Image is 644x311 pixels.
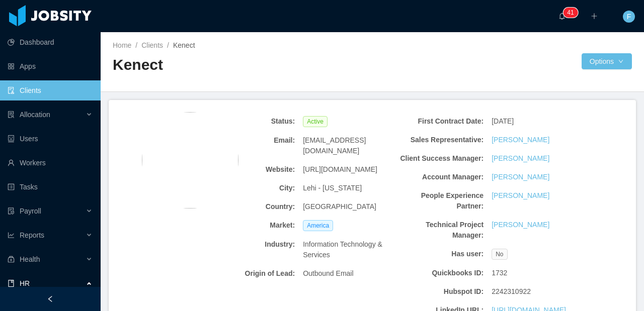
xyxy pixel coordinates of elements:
[492,190,549,201] a: [PERSON_NAME]
[20,279,30,287] span: HR
[492,172,549,182] a: [PERSON_NAME]
[20,111,50,119] span: Allocation
[209,201,295,212] b: Country:
[397,153,484,164] b: Client Success Manager:
[8,256,15,263] i: icon: medicine-box
[567,8,571,18] p: 4
[8,177,93,197] a: icon: profileTasks
[591,13,598,20] i: icon: plus
[8,80,93,100] a: icon: auditClients
[135,41,137,49] span: /
[397,220,484,241] b: Technical Project Manager:
[209,116,295,127] b: Status:
[488,112,582,131] div: [DATE]
[582,53,632,69] button: Optionsicon: down
[142,112,238,209] img: 9773fb70-1916-11e9-bbf8-fb86f6de0223_5e629b9ab81b1-400w.png
[303,183,362,193] span: Lehi - [US_STATE]
[8,208,15,215] i: icon: file-protect
[113,41,131,49] a: Home
[397,268,484,278] b: Quickbooks ID:
[303,201,376,212] span: [GEOGRAPHIC_DATA]
[8,153,93,173] a: icon: userWorkers
[492,135,549,145] a: [PERSON_NAME]
[397,172,484,182] b: Account Manager:
[303,116,328,127] span: Active
[173,41,195,49] span: Kenect
[397,249,484,259] b: Has user:
[303,135,389,156] span: [EMAIL_ADDRESS][DOMAIN_NAME]
[8,232,15,239] i: icon: line-chart
[20,231,44,239] span: Reports
[492,249,507,260] span: No
[627,11,631,23] span: F
[397,135,484,145] b: Sales Representative:
[303,164,377,175] span: [URL][DOMAIN_NAME]
[209,183,295,193] b: City:
[303,220,333,231] span: America
[397,286,484,297] b: Hubspot ID:
[558,13,566,20] i: icon: bell
[303,239,389,260] span: Information Technology & Services
[397,116,484,127] b: First Contract Date:
[209,239,295,250] b: Industry:
[209,268,295,279] b: Origin of Lead:
[8,111,15,118] i: icon: solution
[397,190,484,212] b: People Experience Partner:
[141,41,163,49] a: Clients
[167,41,169,49] span: /
[492,268,507,278] span: 1732
[20,207,41,215] span: Payroll
[571,8,574,18] p: 1
[303,268,353,279] span: Outbound Email
[8,32,93,52] a: icon: pie-chartDashboard
[209,164,295,175] b: Website:
[113,55,372,75] h2: Kenect
[20,255,40,263] span: Health
[8,56,93,76] a: icon: appstoreApps
[563,8,578,18] sup: 41
[8,280,15,287] i: icon: book
[8,129,93,149] a: icon: robotUsers
[209,135,295,146] b: Email:
[492,153,549,164] a: [PERSON_NAME]
[209,220,295,231] b: Market:
[492,220,549,230] a: [PERSON_NAME]
[492,286,531,297] span: 2242310922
